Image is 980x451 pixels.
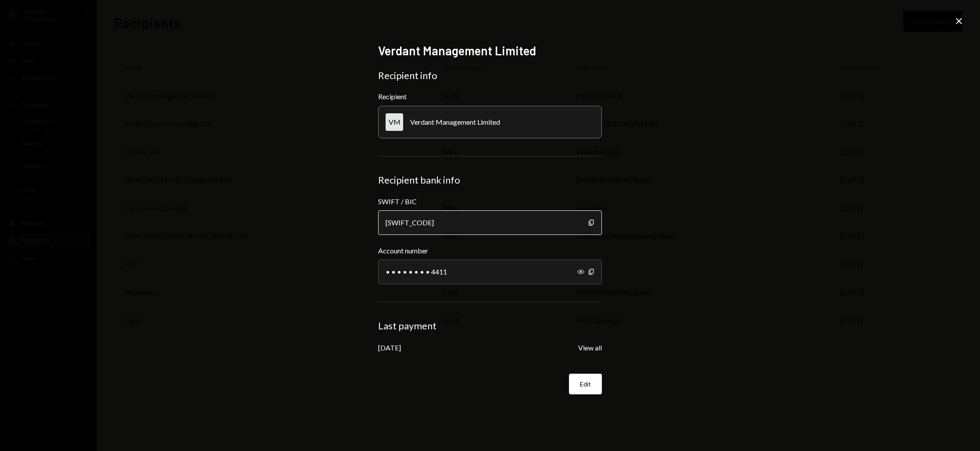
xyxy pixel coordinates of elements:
[569,374,602,394] button: Edit
[378,196,602,207] label: SWIFT / BIC
[378,320,602,332] div: Last payment
[410,118,500,126] div: Verdant Management Limited
[378,174,602,186] div: Recipient bank info
[378,343,401,352] div: [DATE]
[378,245,602,256] label: Account number
[378,210,602,235] div: [SWIFT_CODE]
[386,113,403,131] div: VM
[578,343,602,353] button: View all
[378,260,602,284] div: • • • • • • • • 4411
[378,69,602,82] div: Recipient info
[378,42,602,59] h2: Verdant Management Limited
[378,92,602,101] div: Recipient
